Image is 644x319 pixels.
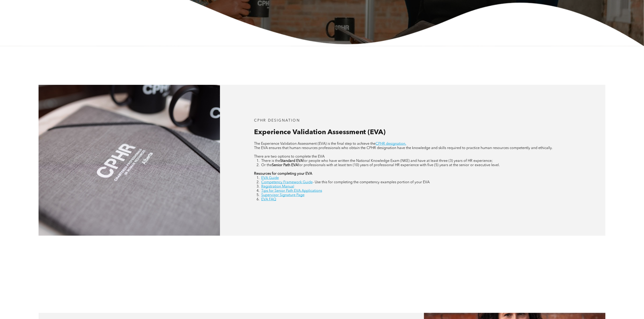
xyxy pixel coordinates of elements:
[254,129,386,136] span: Experience Validation Assessment (EVA)
[254,142,376,146] span: The Experience Validation Assessment (EVA) is the final step to achieve the
[272,163,298,167] strong: Senior Path EVA
[261,185,294,188] a: Registration Manual
[261,198,276,201] a: EVA FAQ
[280,159,303,163] strong: Standard EVA
[261,163,272,167] span: Or the
[313,181,430,184] span: - Use this for completing the competency examples portion of your EVA
[254,119,300,122] span: CPHR DESIGNATION
[254,146,553,150] span: The EVA ensures that human resources professionals who obtain the CPHR designation have the knowl...
[254,172,312,176] strong: Resources for completing your EVA
[303,159,493,163] span: for people who have written the National Knowledge Exam (NKE) and have at least three (3) years o...
[261,176,279,180] a: EVA Guide
[298,163,500,167] span: for professionals with at least ten (10) years of professional HR experience with five (5) years ...
[261,159,280,163] span: There is the
[261,189,322,193] a: Tips for Senior Path EVA Applications
[376,142,406,146] a: CPHR designation.
[261,181,313,184] a: Competency Framework Guide
[261,193,305,197] a: Supervisor Signature Page
[254,155,325,158] span: There are two options to complete the EVA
